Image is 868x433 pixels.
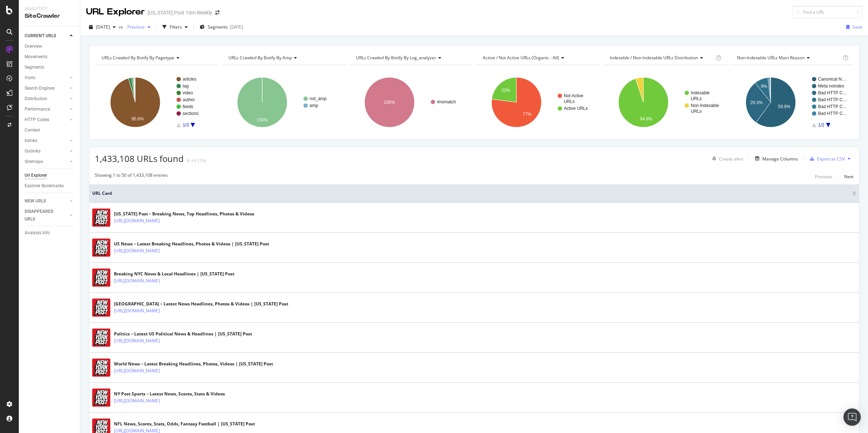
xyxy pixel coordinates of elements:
div: DISAPPEARED URLS [25,208,61,223]
h4: URLs Crawled By Botify By amp [227,52,339,64]
div: Politics – Latest US Political News & Headlines | [US_STATE] Post [114,331,252,337]
span: Indexable / Non-Indexable URLs distribution [610,55,698,61]
h4: Active / Not Active URLs [481,52,593,64]
text: #nomatch [437,99,456,104]
a: Overview [25,43,75,50]
span: URLs Crawled By Botify By amp [229,55,292,61]
svg: A chart. [222,71,345,134]
div: Open Intercom Messenger [843,408,861,426]
svg: A chart. [603,71,726,134]
text: URLs [564,99,575,104]
span: Active / Not Active URLs (organic - all) [483,55,559,61]
text: 100% [257,117,268,123]
div: [US_STATE] Post 10m Weekly [148,9,212,16]
div: Breaking NYC News & Local Headlines | [US_STATE] Post [114,271,234,277]
text: 23% [502,88,510,93]
div: SiteCrawler [25,12,74,20]
div: arrow-right-arrow-left [215,10,220,15]
text: not_amp [310,96,327,101]
input: Find a URL [793,6,862,18]
text: 1/2 [818,123,824,128]
div: [GEOGRAPHIC_DATA] – Latest News Headlines, Photos & Videos | [US_STATE] Post [114,301,288,307]
div: Next [844,173,854,180]
button: Save [843,21,862,33]
a: DISAPPEARED URLS [25,208,68,223]
div: Segments [25,64,44,71]
span: Previous [124,24,145,30]
a: [URL][DOMAIN_NAME] [114,397,160,404]
a: Analysis Info [25,229,75,237]
div: Distribution [25,95,47,103]
div: Explorer Bookmarks [25,182,64,190]
div: Inlinks [25,137,37,145]
button: Export as CSV [807,153,845,164]
button: Create alert [709,153,743,164]
a: [URL][DOMAIN_NAME] [114,337,160,344]
text: 1/3 [183,123,189,128]
img: main image [92,389,110,407]
span: 1,433,108 URLs found [95,153,184,164]
img: main image [92,239,110,257]
div: NY Post Sports – Latest News, Scores, Stats & Videos [114,391,225,397]
div: Content [25,127,40,134]
text: 100% [384,100,395,105]
text: amp [310,103,318,108]
a: Performance [25,106,68,113]
div: Overview [25,43,42,50]
h4: URLs Crawled By Botify By pagetype [100,52,212,64]
div: Search Engines [25,85,55,92]
a: CURRENT URLS [25,32,68,40]
a: [URL][DOMAIN_NAME] [114,217,160,224]
div: Export as CSV [817,156,845,162]
button: Filters [159,21,191,33]
div: [DATE] [230,24,243,30]
text: video [183,90,193,95]
h4: Indexable / Non-Indexable URLs Distribution [608,52,714,64]
text: Not Active [564,93,583,98]
div: Save [852,24,862,30]
img: main image [92,299,110,317]
a: [URL][DOMAIN_NAME] [114,367,160,374]
svg: A chart. [730,71,854,134]
svg: A chart. [476,71,599,134]
a: Url Explorer [25,172,75,179]
div: Filters [170,24,182,30]
text: 95.6% [131,116,144,121]
text: 59.9% [778,104,790,109]
text: Non-Indexable [691,103,719,108]
div: Outlinks [25,147,41,155]
div: Analytics [25,6,74,12]
text: Indexable [691,90,710,95]
div: Url Explorer [25,172,47,179]
div: +0.11% [191,158,206,164]
text: Active URLs [564,106,588,111]
button: Segments[DATE] [197,21,246,33]
div: US News – Latest Breaking Headlines, Photos & Videos | [US_STATE] Post [114,241,269,247]
div: [US_STATE] Post – Breaking News, Top Headlines, Photos & Videos [114,211,254,217]
img: main image [92,209,110,227]
a: [URL][DOMAIN_NAME] [114,277,160,284]
a: Sitemaps [25,158,68,166]
text: URLs [691,96,702,101]
text: Canonical N… [818,77,846,82]
div: World News – Latest Breaking Headlines, Photos, Videos | [US_STATE] Post [114,361,273,367]
div: NFL News, Scores, Stats, Odds, Fantasy Football | [US_STATE] Post [114,421,255,427]
text: 94.8% [640,116,652,121]
div: Manage Columns [762,156,798,162]
div: CURRENT URLS [25,32,56,40]
button: Previous [815,172,832,181]
h4: Non-Indexable URLs Main Reason [736,52,841,64]
a: Visits [25,74,68,82]
a: Content [25,127,75,134]
a: Distribution [25,95,68,103]
img: main image [92,359,110,377]
text: sections [183,111,199,116]
button: Previous [124,21,153,33]
div: Showing 1 to 50 of 1,433,108 entries [95,172,168,181]
text: Bad HTTP C… [818,97,847,102]
span: 2025 Aug. 12th [96,24,110,30]
div: Performance [25,106,50,113]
